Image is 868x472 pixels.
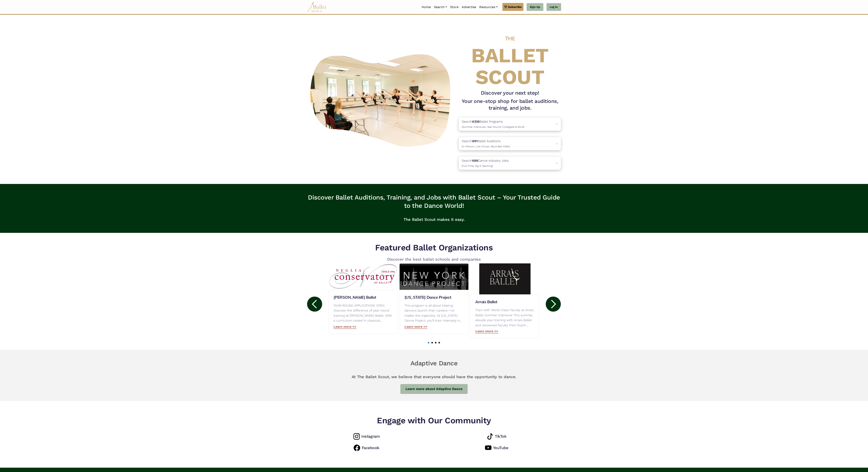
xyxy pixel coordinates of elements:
[462,164,493,167] span: (Full-Time, Gig & Teaching)
[527,3,543,11] a: Sign Up
[350,415,518,426] h5: Engage with Our Community
[502,3,523,11] a: Subscribe
[361,434,380,439] h4: Instagram
[354,445,360,451] img: instagram logo
[334,325,356,329] a: Learn more >>
[462,119,524,129] p: Search Ballet Programs
[487,434,507,439] a: TikTok
[487,433,493,440] img: instagram logo
[334,303,392,323] p: YEAR-ROUND APPLICATIONS OPEN Discover the difference of year-round training at [PERSON_NAME] Ball...
[329,264,397,290] img: Neglia Ballet logo
[485,445,491,451] img: instagram logo
[334,295,392,300] a: [PERSON_NAME] Ballet
[472,159,478,162] b: 688
[405,325,427,329] a: Learn more >>
[400,384,468,394] a: Learn more about Adaptive Dance
[354,445,379,450] a: Facebook
[556,142,558,146] span: >
[420,3,432,11] a: Home
[504,5,507,9] img: gem.svg
[459,137,561,150] a: Search691Ballet Auditions(In-Person, Live Virtual, Recorded Video) >
[372,242,496,253] h5: Featured Ballet Organizations
[508,5,522,9] span: Subscribe
[556,122,558,126] span: >
[435,342,436,343] a: 3
[307,50,456,149] img: A group of ballerinas talking to each other in a ballet studio
[307,359,561,368] h6: Adaptive Dance
[460,3,478,11] a: Advertise
[405,295,463,300] a: [US_STATE] Dance Project
[438,342,440,343] a: 4
[475,329,498,333] a: Learn more >>
[372,256,496,262] p: Discover the best ballet schools and companies
[307,370,561,383] p: At The Ballet Scout, we believe that everyone should have the opportunity to dance.
[400,264,468,290] img: New York Dance Project logo
[475,299,534,304] a: Arrais Ballet
[478,3,499,11] a: Resources
[462,158,509,168] p: Search Dance Industry Jobs
[459,157,561,170] a: Search688Dance Industry Jobs(Full-Time, Gig & Teaching) >
[462,125,524,128] span: (Summer Intensives, Year-Round, Collegiate & More)
[495,434,506,439] h4: TikTok
[472,120,480,123] b: 6326
[459,118,561,131] a: Search6326Ballet Programs(Summer Intensives, Year-Round, Collegiate & More)>
[556,161,558,165] span: >
[459,23,561,88] h4: BALLET SCOUT
[362,445,379,450] h4: Facebook
[307,213,561,226] p: The Ballet Scout makes it easy.
[462,139,510,149] p: Search Ballet Auditions
[353,433,360,440] img: instagram logo
[485,445,508,450] a: YouTube
[307,193,561,210] h3: Discover Ballet Auditions, Training, and Jobs with Ballet Scout – Your Trusted Guide to the Dance...
[431,342,433,343] a: 2
[462,145,510,148] span: (In-Person, Live Virtual, Recorded Video)
[493,445,508,450] h4: YouTube
[472,139,477,143] b: 691
[459,90,561,96] h3: Discover your next step!
[505,35,515,42] span: THE
[475,308,534,328] p: Train with World-Class Faculty at Arrais Ballet Summer Intensive! This summer, elevate your train...
[448,3,460,11] a: Store
[432,3,448,11] a: Search
[459,98,561,111] h1: Your one-stop shop for ballet auditions, training, and jobs.
[547,3,561,11] a: Log In
[428,342,429,343] a: 1
[353,434,380,439] a: Instagram
[470,259,539,294] img: Arrais Ballet logo
[405,303,463,323] p: This program is all about helping dancers launch their careers—no matter the trajectory. At [US_S...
